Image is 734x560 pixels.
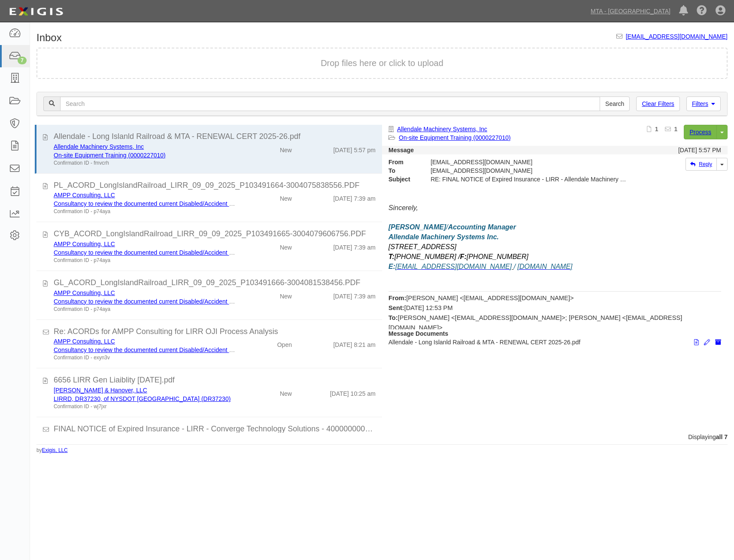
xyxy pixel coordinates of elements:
div: Confirmation ID - wj7jxr [54,403,236,410]
div: AMPP Consulting, LLC [54,191,236,199]
div: [DATE] 5:57 PM [678,146,721,154]
a: LIRRD, DR37230, of NYSDOT [GEOGRAPHIC_DATA] (DR37230) [54,395,231,402]
b: 1 [674,126,678,132]
b: Accounting Manager [448,223,516,231]
div: [DATE] 5:57 pm [333,142,376,154]
div: Consultancy to review the documented current Disabled/Accident Process for LIRR (0000216565) [54,248,236,257]
a: Consultancy to review the documented current Disabled/Accident Process for LIRR [54,346,275,353]
a: [EMAIL_ADDRESS][DOMAIN_NAME] [395,263,512,270]
span: [PERSON_NAME] [388,223,446,231]
div: RE: FINAL NOTICE of Expired Insurance - LIRR - Allendale Machinery Systems, Inc - [424,175,635,184]
div: [DATE] 8:21 am [333,337,376,349]
h1: Inbox [36,32,62,43]
a: Process [684,125,717,139]
a: Filters [686,96,721,111]
input: Search [600,96,630,111]
span: T: [388,253,394,260]
div: Consultancy to review the documented current Disabled/Accident Process for LIRR (0000216565) [54,297,236,306]
div: AMPP Consulting, LLC [54,289,236,297]
a: Consultancy to review the documented current Disabled/Accident Process for LIRR (0000216565) [54,249,314,256]
i: Help Center - Complianz [697,6,707,16]
div: LIRRD, DR37230, of NYSDOT 11th Ave Viaduct over LIRR West Side Support Yard (DR37230) [54,394,236,403]
b: 1 [655,126,658,132]
div: [DATE] 7:39 am [333,240,376,252]
span: Sincerely, [388,204,418,211]
div: Confirmation ID - p74aya [54,306,236,313]
a: On-site Equipment Training (0000227010) [54,152,166,159]
a: Consultancy to review the documented current Disabled/Accident Process for LIRR (0000216565) [54,298,314,305]
strong: Message [388,147,414,154]
div: AMPP Consulting, LLC [54,240,236,248]
div: Consultancy to review the documented current Disabled/Accident Process for LIRR (0000216565) [54,199,236,208]
span: [STREET_ADDRESS] [388,243,456,250]
span: / [514,263,518,270]
p: Allendale - Long Islanld Railroad & MTA - RENEWAL CERT 2025-26.pdf [388,338,721,346]
a: Exigis, LLC [42,447,68,453]
div: PL_ACORD_LongIslandRailroad_LIRR_09_09_2025_P103491664-3004075838556.PDF [54,180,376,191]
a: AMPP Consulting, LLC [54,338,115,345]
div: Open [277,337,292,349]
span: [PHONE_NUMBER] / [PHONE_NUMBER] [394,253,528,260]
div: CYB_ACORD_LongIslandRailroad_LIRR_09_09_2025_P103491665-3004079606756.PDF [54,229,376,240]
b: F: [460,253,467,260]
div: [DATE] 7:39 am [333,191,376,203]
b: To: [388,314,398,321]
a: MTA - [GEOGRAPHIC_DATA] [586,3,675,20]
a: AMPP Consulting, LLC [54,289,115,296]
strong: To [382,166,424,175]
div: Allendale - Long Islanld Railroad & MTA - RENEWAL CERT 2025-26.pdf [54,131,376,142]
strong: From [382,158,424,166]
div: New [280,386,292,398]
a: Consultancy to review the documented current Disabled/Accident Process for LIRR (0000216565) [54,200,314,207]
i: Archive document [715,340,721,346]
div: Allendale Machinery Systems, Inc [54,142,236,151]
div: Re: ACORDs for AMPP Consulting for LIRR OJI Process Analysis [54,326,376,337]
span: [PERSON_NAME] <[EMAIL_ADDRESS][DOMAIN_NAME]> [DATE] 12:53 PM [PERSON_NAME] <[EMAIL_ADDRESS][DOMAI... [388,295,682,340]
b: Sent: [388,304,404,311]
span: From: [388,295,406,301]
div: [DATE] 10:25 am [330,386,376,398]
div: On-site Equipment Training (0000227010) [54,151,236,160]
a: Clear Filters [636,96,679,111]
span: Allendale Machinery Systems Inc. [388,233,499,241]
a: AMPP Consulting, LLC [54,241,115,247]
div: [DATE] 7:39 am [333,289,376,301]
small: by [36,447,68,454]
div: New [280,191,292,203]
a: Reply [685,158,717,171]
img: logo-5460c22ac91f19d4615b14bd174203de0afe785f0fc80cf4dbbc73dc1793850b.png [6,4,66,19]
div: Confirmation ID - exyn3v [54,354,236,361]
div: agreement-cjffvy@mtali.complianz.com [424,166,635,175]
div: Confirmation ID - p74aya [54,257,236,264]
a: Allendale Machinery Systems, Inc [54,143,144,150]
span: E: [388,263,395,270]
div: Confirmation ID - p74aya [54,208,236,215]
strong: Subject [382,175,424,184]
a: AMPP Consulting, LLC [54,192,115,199]
a: On-site Equipment Training (0000227010) [399,134,511,141]
span: / [446,223,516,231]
div: New [280,142,292,154]
div: 6656 LIRR Gen Liaiblity 8-1-26.pdf [54,375,376,386]
a: Allendale Machinery Systems, Inc [397,126,487,132]
i: Edit document [704,340,710,346]
button: Drop files here or click to upload [321,57,443,69]
b: all 7 [716,434,728,440]
div: [EMAIL_ADDRESS][DOMAIN_NAME] [424,158,635,166]
div: Confirmation ID - fmvcrh [54,160,236,167]
div: FINAL NOTICE of Expired Insurance - LIRR - Converge Technology Solutions - 400000000003106 [54,424,376,435]
input: Search [60,96,600,111]
a: [DOMAIN_NAME] [518,263,573,270]
a: [PERSON_NAME] & Hanover, LLC [54,387,147,394]
a: [EMAIL_ADDRESS][DOMAIN_NAME] [626,33,728,40]
div: Displaying [30,433,734,441]
div: New [280,289,292,301]
div: New [280,240,292,252]
strong: Message Documents [388,330,448,337]
div: 7 [18,57,27,64]
div: Hardesty & Hanover, LLC [54,386,236,394]
div: GL_ACORD_LongIslandRailroad_LIRR_09_09_2025_P103491666-3004081538456.PDF [54,277,376,289]
i: View [694,340,699,346]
